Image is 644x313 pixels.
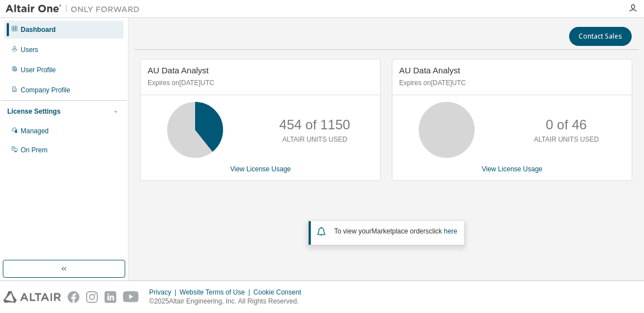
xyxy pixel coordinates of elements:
div: Cookie Consent [253,288,307,297]
img: instagram.svg [86,291,98,303]
button: Contact Sales [569,27,632,46]
a: here [444,227,457,235]
img: altair_logo.svg [3,291,61,303]
p: ALTAIR UNITS USED [534,135,599,144]
div: Managed [21,127,49,136]
p: © 2025 Altair Engineering, Inc. All Rights Reserved. [149,297,308,306]
em: Marketplace orders [372,227,429,235]
a: View License Usage [482,165,543,173]
img: linkedin.svg [105,291,116,303]
a: View License Usage [230,165,291,173]
span: To view your click [334,227,457,235]
p: ALTAIR UNITS USED [282,135,347,144]
div: On Prem [21,146,48,155]
div: Users [21,45,38,54]
img: facebook.svg [68,291,79,303]
div: Website Terms of Use [179,288,253,297]
img: Altair One [6,3,145,15]
div: Company Profile [21,86,70,95]
span: AU Data Analyst [148,66,209,75]
div: Privacy [149,288,179,297]
div: Dashboard [21,25,56,34]
span: AU Data Analyst [399,66,460,75]
div: License Settings [7,107,60,116]
img: youtube.svg [123,291,139,303]
div: User Profile [21,66,56,74]
p: 454 of 1150 [280,115,351,134]
p: Expires on [DATE] UTC [399,78,622,88]
p: Expires on [DATE] UTC [148,78,371,88]
p: 0 of 46 [546,115,586,134]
